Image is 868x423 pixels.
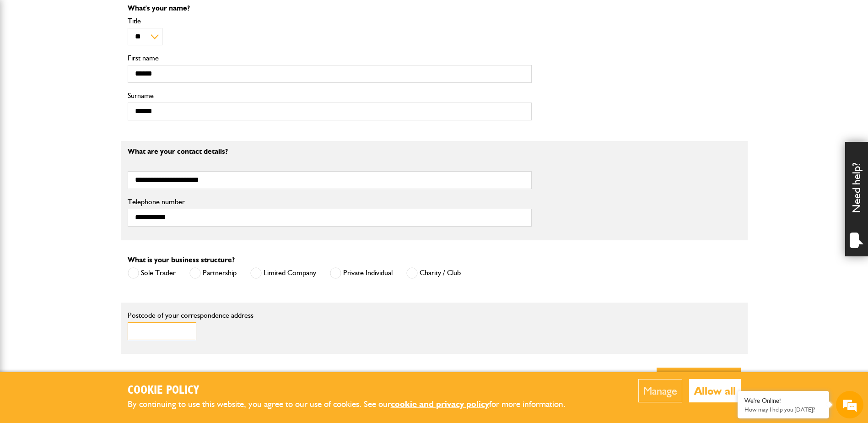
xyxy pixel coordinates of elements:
div: Chat with us now [48,51,154,63]
h2: Cookie Policy [128,384,581,398]
div: Minimize live chat window [150,5,172,27]
p: What are your contact details? [128,148,532,155]
label: Postcode of your correspondence address [128,312,267,319]
div: Need help? [845,142,868,256]
button: Manage [638,379,682,402]
label: Sole Trader [128,267,176,279]
input: Enter your email address [12,112,167,132]
div: We're Online! [744,397,822,405]
textarea: Type your message and hit 'Enter' [12,166,167,274]
label: What is your business structure? [128,256,235,264]
label: Limited Company [250,267,316,279]
label: Private Individual [330,267,393,279]
label: First name [128,54,532,62]
label: Charity / Club [406,267,461,279]
em: Start Chat [124,282,166,294]
p: By continuing to use this website, you agree to our use of cookies. See our for more information. [128,397,581,412]
input: Enter your last name [12,85,167,105]
img: d_20077148190_company_1631870298795_20077148190 [16,51,38,64]
p: What's your name? [128,5,532,12]
label: Surname [128,92,532,99]
label: Partnership [189,267,237,279]
input: Enter your phone number [12,139,167,159]
a: cookie and privacy policy [391,399,489,409]
label: Telephone number [128,198,532,206]
label: Title [128,17,532,25]
button: Allow all [689,379,741,402]
p: How may I help you today? [744,406,822,413]
button: Next [657,368,741,397]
